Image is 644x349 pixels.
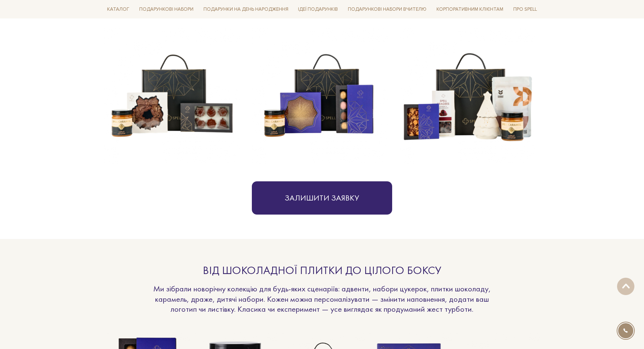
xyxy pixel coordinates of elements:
a: Ідеї подарунків [295,4,341,15]
p: Ми зібрали новорічну колекцію для будь-яких сценаріїв: адвенти, набори цукерок, плитки шоколаду, ... [152,284,492,314]
a: Про Spell [510,4,540,15]
button: Залишити заявку [252,181,392,215]
a: Каталог [104,4,132,15]
a: Подарунки на День народження [201,4,291,15]
a: Подарункові набори [136,4,196,15]
a: Корпоративним клієнтам [434,4,506,15]
div: Від шоколадної плитки до цілого боксу [152,263,492,278]
a: Подарункові набори Вчителю [345,3,429,16]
